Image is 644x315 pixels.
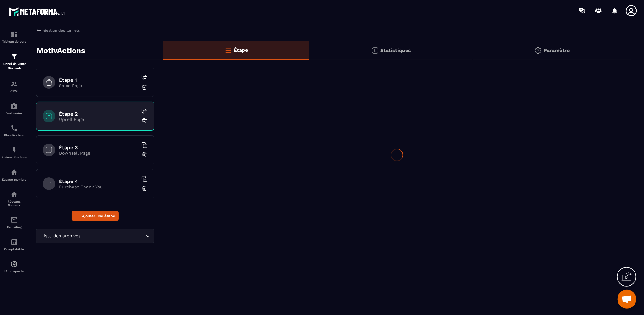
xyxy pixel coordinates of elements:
[2,156,27,159] p: Automatisations
[380,47,411,53] p: Statistiques
[2,98,27,120] a: automationsautomationsWebinaire
[2,142,27,164] a: automationsautomationsAutomatisations
[72,211,119,221] button: Ajouter une étape
[10,124,18,132] img: scheduler
[40,233,82,240] span: Liste des archives
[2,75,27,98] a: formationformationCRM
[618,290,636,309] div: Ouvrir le chat
[10,260,18,268] img: automations
[2,234,27,256] a: accountantaccountantComptabilité
[10,102,18,110] img: automations
[141,84,148,90] img: trash
[141,118,148,124] img: trash
[59,83,138,88] p: Sales Page
[36,27,80,33] a: Gestion des tunnels
[2,89,27,93] p: CRM
[59,77,138,83] h6: Étape 1
[2,48,27,75] a: formationformationTunnel de vente Site web
[2,178,27,181] p: Espace membre
[10,31,18,38] img: formation
[59,184,138,189] p: Purchase Thank You
[59,145,138,151] h6: Étape 3
[10,53,18,60] img: formation
[2,26,27,48] a: formationformationTableau de bord
[10,146,18,154] img: automations
[2,225,27,229] p: E-mailing
[36,229,154,243] div: Search for option
[2,62,27,71] p: Tunnel de vente Site web
[10,191,18,198] img: social-network
[59,117,138,122] p: Upsell Page
[59,178,138,184] h6: Étape 4
[2,134,27,137] p: Planificateur
[543,47,570,53] p: Paramètre
[2,120,27,142] a: schedulerschedulerPlanificateur
[371,47,379,54] img: stats.20deebd0.svg
[10,216,18,224] img: email
[2,211,27,234] a: emailemailE-mailing
[10,238,18,246] img: accountant
[141,152,148,158] img: trash
[9,6,66,17] img: logo
[36,27,42,33] img: arrow
[2,40,27,43] p: Tableau de bord
[37,44,85,57] p: MotivActions
[2,111,27,115] p: Webinaire
[2,270,27,273] p: IA prospects
[225,46,232,54] img: bars-o.4a397970.svg
[10,169,18,176] img: automations
[141,185,148,192] img: trash
[59,111,138,117] h6: Étape 2
[10,80,18,88] img: formation
[2,247,27,251] p: Comptabilité
[82,233,144,240] input: Search for option
[2,164,27,186] a: automationsautomationsEspace membre
[82,213,115,219] span: Ajouter une étape
[534,47,542,54] img: setting-gr.5f69749f.svg
[234,47,248,53] p: Étape
[2,200,27,207] p: Réseaux Sociaux
[59,151,138,156] p: Downsell Page
[2,186,27,211] a: social-networksocial-networkRéseaux Sociaux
